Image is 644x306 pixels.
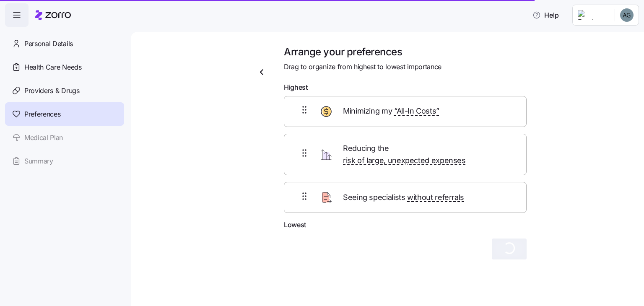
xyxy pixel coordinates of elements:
[24,86,80,96] span: Providers & Drugs
[526,7,566,23] button: Help
[5,149,124,173] a: Summary
[24,39,73,49] span: Personal Details
[284,134,527,176] div: Reducing the risk of large, unexpected expenses
[284,96,527,127] div: Minimizing my “All-In Costs”
[343,105,439,117] span: Minimizing my
[284,82,308,93] span: Highest
[5,79,124,102] a: Providers & Drugs
[284,182,527,213] div: Seeing specialists without referrals
[394,105,439,117] span: “All-In Costs”
[5,126,124,149] a: Medical Plan
[578,10,608,20] img: Employer logo
[620,8,634,22] img: 739e367f46b76fd3f0a13d4641520d74
[5,32,124,55] a: Personal Details
[24,62,82,73] span: Health Care Needs
[343,192,464,204] span: Seeing specialists
[407,192,464,204] span: without referrals
[5,102,124,126] a: Preferences
[284,62,441,72] span: Drag to organize from highest to lowest importance
[532,10,559,20] span: Help
[284,45,527,58] h1: Arrange your preferences
[343,155,466,167] span: risk of large, unexpected expenses
[24,109,60,119] span: Preferences
[5,55,124,79] a: Health Care Needs
[284,220,306,230] span: Lowest
[343,143,511,167] span: Reducing the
